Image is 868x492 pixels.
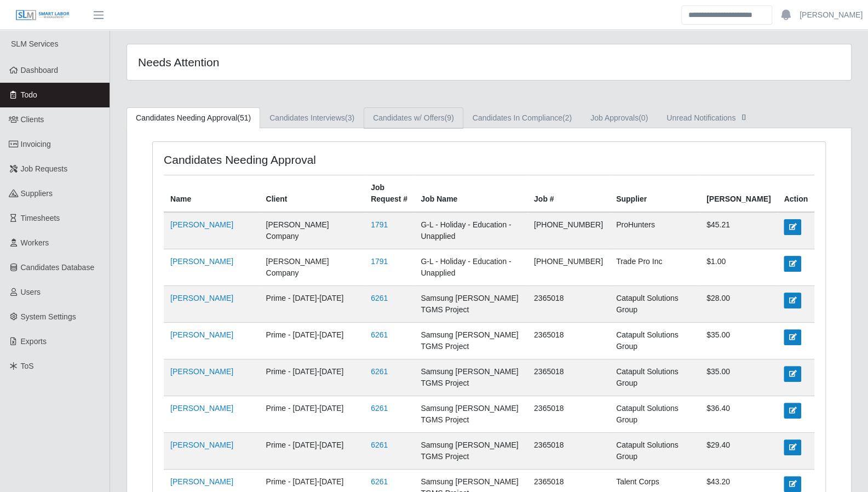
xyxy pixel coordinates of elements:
td: Samsung [PERSON_NAME] TGMS Project [414,286,527,323]
td: $35.00 [700,323,777,359]
td: Prime - [DATE]-[DATE] [259,286,364,323]
td: $35.00 [700,359,777,396]
td: Prime - [DATE]-[DATE] [259,396,364,433]
span: Exports [21,337,47,346]
th: Job # [527,175,610,213]
a: Candidates Interviews [260,107,364,129]
a: Job Approvals [581,107,657,129]
a: [PERSON_NAME] [170,330,233,339]
th: Job Name [414,175,527,213]
th: [PERSON_NAME] [700,175,777,213]
span: ToS [21,362,34,370]
span: [] [738,112,749,121]
h4: Candidates Needing Approval [164,153,426,167]
th: Job Request # [364,175,414,213]
span: Workers [21,238,49,247]
a: [PERSON_NAME] [170,440,233,449]
a: 6261 [371,404,388,413]
td: [PHONE_NUMBER] [527,249,610,286]
a: [PERSON_NAME] [170,404,233,413]
td: Catapult Solutions Group [610,359,700,396]
a: 6261 [371,367,388,376]
td: Prime - [DATE]-[DATE] [259,359,364,396]
th: Client [259,175,364,213]
td: Prime - [DATE]-[DATE] [259,433,364,470]
span: Timesheets [21,214,60,222]
td: 2365018 [527,323,610,359]
td: Catapult Solutions Group [610,433,700,470]
td: $36.40 [700,396,777,433]
td: 2365018 [527,286,610,323]
td: [PERSON_NAME] Company [259,249,364,286]
a: [PERSON_NAME] [170,257,233,266]
td: Samsung [PERSON_NAME] TGMS Project [414,323,527,359]
td: [PHONE_NUMBER] [527,212,610,249]
a: 6261 [371,440,388,449]
a: [PERSON_NAME] [170,477,233,486]
th: Supplier [610,175,700,213]
td: $29.40 [700,433,777,470]
td: $1.00 [700,249,777,286]
td: Prime - [DATE]-[DATE] [259,323,364,359]
a: Candidates Needing Approval [127,107,260,129]
td: 2365018 [527,359,610,396]
span: (51) [237,113,251,122]
td: $28.00 [700,286,777,323]
td: Catapult Solutions Group [610,323,700,359]
a: 6261 [371,294,388,302]
span: Suppliers [21,189,53,198]
td: ProHunters [610,212,700,249]
td: Samsung [PERSON_NAME] TGMS Project [414,396,527,433]
span: Todo [21,90,37,99]
td: 2365018 [527,433,610,470]
td: 2365018 [527,396,610,433]
span: Users [21,288,41,296]
span: (2) [562,113,572,122]
span: (3) [345,113,354,122]
a: [PERSON_NAME] [170,294,233,302]
a: [PERSON_NAME] [170,220,233,229]
a: 1791 [371,220,388,229]
td: [PERSON_NAME] Company [259,212,364,249]
span: Candidates Database [21,263,95,272]
td: Trade Pro Inc [610,249,700,286]
span: System Settings [21,312,76,321]
span: Dashboard [21,66,59,75]
a: 1791 [371,257,388,266]
span: Clients [21,115,44,124]
td: G-L - Holiday - Education - Unapplied [414,249,527,286]
a: Candidates In Compliance [463,107,581,129]
span: (0) [639,113,648,122]
td: Catapult Solutions Group [610,286,700,323]
td: G-L - Holiday - Education - Unapplied [414,212,527,249]
input: Search [681,5,772,25]
span: SLM Services [11,39,58,48]
th: Action [777,175,814,213]
td: $45.21 [700,212,777,249]
span: Invoicing [21,140,51,148]
td: Samsung [PERSON_NAME] TGMS Project [414,433,527,470]
h4: Needs Attention [138,55,421,69]
span: Job Requests [21,164,68,173]
a: Unread Notifications [657,107,758,129]
a: [PERSON_NAME] [800,9,863,21]
a: [PERSON_NAME] [170,367,233,376]
th: Name [164,175,259,213]
span: (9) [445,113,454,122]
img: SLM Logo [15,9,70,21]
a: 6261 [371,330,388,339]
a: Candidates w/ Offers [364,107,463,129]
td: Samsung [PERSON_NAME] TGMS Project [414,359,527,396]
td: Catapult Solutions Group [610,396,700,433]
a: 6261 [371,477,388,486]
